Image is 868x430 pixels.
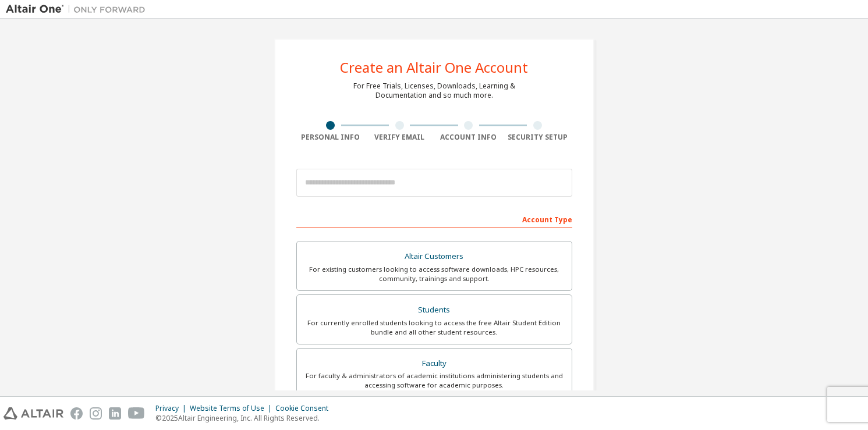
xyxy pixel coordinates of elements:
div: Account Info [434,133,504,142]
div: Students [304,302,565,318]
div: For existing customers looking to access software downloads, HPC resources, community, trainings ... [304,265,565,283]
div: Create an Altair One Account [340,61,528,74]
div: Cookie Consent [275,404,335,413]
img: linkedin.svg [109,407,121,420]
div: For faculty & administrators of academic institutions administering students and accessing softwa... [304,371,565,390]
p: © 2025 Altair Engineering, Inc. All Rights Reserved. [155,413,335,423]
div: Altair Customers [304,248,565,265]
img: youtube.svg [128,407,145,420]
img: facebook.svg [70,407,83,420]
div: Security Setup [503,133,572,142]
img: Altair One [6,3,151,15]
div: Faculty [304,356,565,372]
div: For currently enrolled students looking to access the free Altair Student Edition bundle and all ... [304,318,565,337]
div: Website Terms of Use [190,404,275,413]
div: Personal Info [296,133,366,142]
img: altair_logo.svg [3,407,63,420]
div: Verify Email [365,133,434,142]
div: For Free Trials, Licenses, Downloads, Learning & Documentation and so much more. [353,81,515,100]
div: Account Type [296,209,572,228]
img: instagram.svg [90,407,102,420]
div: Privacy [155,404,190,413]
